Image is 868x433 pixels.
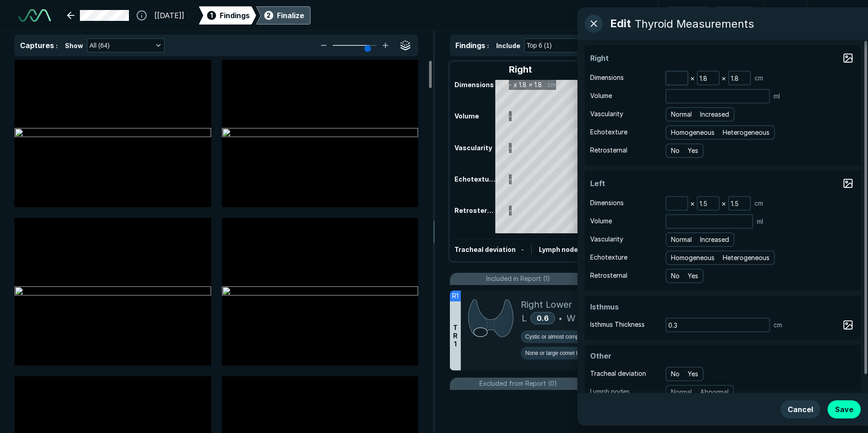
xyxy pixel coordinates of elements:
button: Save [828,400,861,418]
li: R1TR1Right LowerL0.6•W0.7•H0.5cm [450,290,853,370]
span: Other [590,350,658,361]
span: Excluded from Report (0) [479,379,557,389]
span: Left [590,178,658,189]
span: Dimensions [590,73,624,83]
span: Echotexture [590,127,627,137]
a: See-Mode Logo [15,5,54,25]
span: All (64) [89,40,109,50]
span: Findings [220,10,250,21]
span: Vascularity [590,109,623,119]
span: Heterogeneous [723,253,769,263]
span: Include [496,41,520,50]
button: Undo [666,6,708,25]
span: Cystic or almost completely cystic [525,333,607,341]
span: cm [774,320,782,330]
span: Volume [590,91,612,101]
span: cm [755,73,763,83]
span: : [487,42,489,49]
span: Right [590,53,658,64]
div: × [688,72,697,84]
span: : [56,42,58,49]
span: Yes [688,271,698,281]
span: Tracheal deviation [454,246,516,253]
span: 0.6 [537,314,549,323]
span: T R 1 [453,324,458,348]
span: No [671,271,680,281]
span: [[DATE]] [154,10,184,21]
span: cm [755,198,763,208]
span: R1 [452,291,459,301]
span: Yes [688,146,698,156]
span: Homogeneous [671,128,715,138]
button: Redo [714,6,755,25]
span: Abnormal [700,387,729,397]
div: 1Findings [199,6,256,25]
span: • [559,313,562,324]
span: Increased [700,235,729,245]
button: avatar-name [815,6,853,25]
span: Included in Report (1) [486,274,550,284]
span: Lymph nodes [590,387,630,397]
span: Isthmus Thickness [590,320,645,330]
span: No [671,369,680,379]
img: +mwgH5AAAABklEQVQDAPEfV3Q9UIBXAAAAAElFTkSuQmCC [468,298,513,338]
span: Yes [688,369,698,379]
span: Isthmus [590,301,658,312]
span: Show [65,41,83,50]
span: No [671,146,680,156]
button: Cancel [780,400,820,418]
span: - [521,246,524,253]
span: Lymph nodes [539,246,582,253]
span: Vascularity [590,234,623,244]
div: × [688,197,697,210]
div: Thyroid Measurements [635,17,754,30]
span: 2 [266,10,271,20]
div: 2Finalize [256,6,311,25]
span: Normal [671,235,692,245]
div: × [720,72,728,84]
span: Findings [455,41,485,50]
span: Homogeneous [671,253,715,263]
div: × [720,197,728,210]
span: Retrosternal [590,145,627,155]
span: Echotexture [590,252,627,262]
img: See-Mode Logo [18,9,51,22]
span: None or large comet tail artifacts [525,349,604,357]
span: W [567,311,576,325]
span: ml [774,91,780,101]
span: Top 6 (1) [527,40,552,50]
span: Heterogeneous [723,128,769,138]
span: Captures [20,41,54,50]
span: 1 [210,10,213,20]
div: Finalize [277,10,304,21]
span: Dimensions [590,198,624,208]
span: ml [757,216,763,226]
span: Volume [590,216,612,226]
span: Edit [610,15,631,32]
span: Retrosternal [590,271,627,280]
span: Increased [700,109,729,119]
span: Normal [671,109,692,119]
span: Right Lower [521,298,572,311]
span: Tracheal deviation [590,369,646,379]
span: L [522,311,527,325]
span: Normal [671,387,692,397]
